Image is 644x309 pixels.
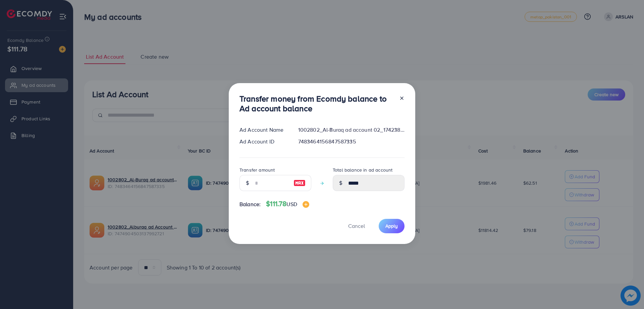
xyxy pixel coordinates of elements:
[234,138,293,145] div: Ad Account ID
[239,200,261,208] span: Balance:
[379,219,405,233] button: Apply
[293,138,410,145] div: 7483464156847587335
[293,179,306,187] img: image
[340,219,373,233] button: Cancel
[286,200,297,208] span: USD
[239,94,394,113] h3: Transfer money from Ecomdy balance to Ad account balance
[303,201,309,208] img: image
[348,222,365,230] span: Cancel
[234,126,293,134] div: Ad Account Name
[239,167,275,173] label: Transfer amount
[293,126,410,134] div: 1002802_Al-Buraq ad account 02_1742380041767
[385,223,398,229] span: Apply
[333,167,392,173] label: Total balance in ad account
[266,200,309,208] h4: $111.78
